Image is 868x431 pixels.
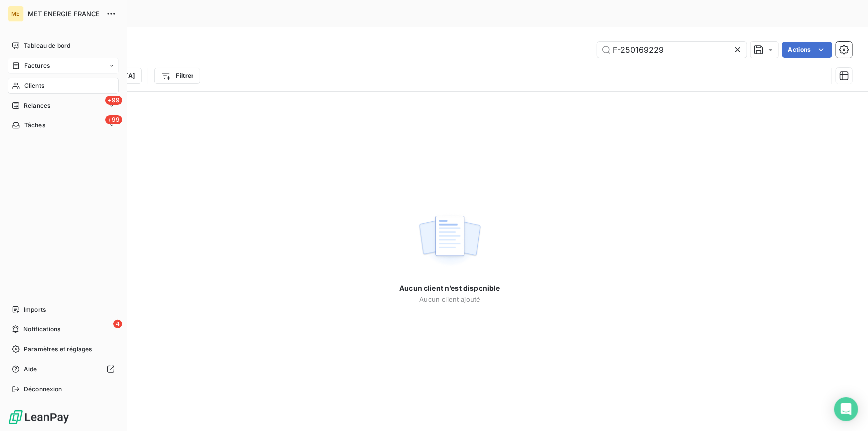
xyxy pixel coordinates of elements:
span: Paramètres et réglages [24,345,92,354]
span: Clients [24,81,44,90]
span: Notifications [23,325,60,334]
span: Aucun client ajouté [420,295,481,303]
div: Open Intercom Messenger [834,397,858,421]
span: Tâches [24,121,45,130]
img: Logo LeanPay [8,409,70,425]
a: Aide [8,361,119,377]
button: Filtrer [154,68,200,84]
span: Aide [24,365,37,374]
button: Actions [782,42,832,58]
span: Imports [24,305,46,314]
span: +99 [105,96,122,105]
img: empty state [418,210,482,272]
span: Aucun client n’est disponible [399,283,500,293]
span: 4 [113,320,122,328]
span: Factures [24,61,50,70]
span: Relances [24,101,50,110]
span: +99 [105,115,122,124]
input: Rechercher [597,42,747,58]
span: Tableau de bord [24,41,70,50]
span: Déconnexion [24,385,62,394]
